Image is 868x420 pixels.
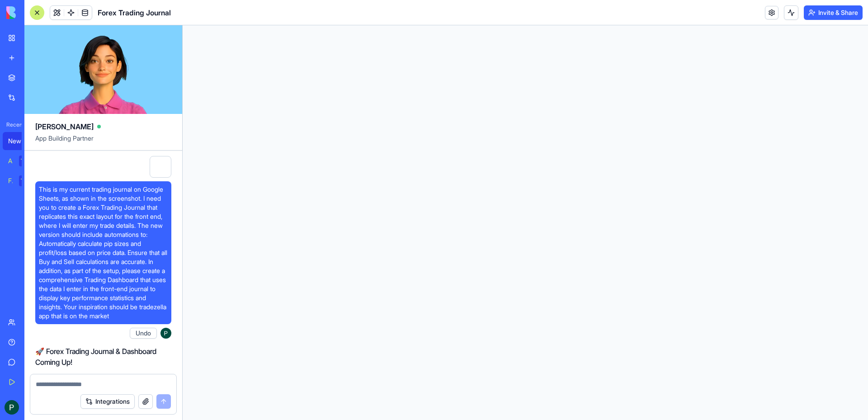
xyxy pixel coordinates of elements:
[19,156,33,166] div: TRY
[8,137,33,146] div: New App
[130,328,157,339] button: Undo
[35,346,171,368] h2: 🚀 Forex Trading Journal & Dashboard Coming Up!
[5,400,19,415] img: ACg8ocJPSsF8bvJ3NCVKU4jHgP9AQZ_p4nQrrpHZpcDpndwvnjhpiw=s96-c
[35,373,171,409] p: Hey there! I'm [PERSON_NAME], and I'm excited to build you a professional Forex Trading Journal t...
[8,176,13,185] div: Feedback Form
[3,152,39,170] a: AI Logo GeneratorTRY
[35,121,94,132] span: [PERSON_NAME]
[19,175,33,186] div: TRY
[3,172,39,190] a: Feedback FormTRY
[6,6,62,19] img: logo
[98,7,171,18] span: Forex Trading Journal
[39,185,168,321] span: This is my current trading journal on Google Sheets, as shown in the screenshot. I need you to cr...
[80,394,135,409] button: Integrations
[160,328,171,339] img: ACg8ocJPSsF8bvJ3NCVKU4jHgP9AQZ_p4nQrrpHZpcDpndwvnjhpiw=s96-c
[3,132,39,150] a: New App
[35,134,171,150] span: App Building Partner
[3,121,22,128] span: Recent
[804,5,863,20] button: Invite & Share
[8,156,13,165] div: AI Logo Generator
